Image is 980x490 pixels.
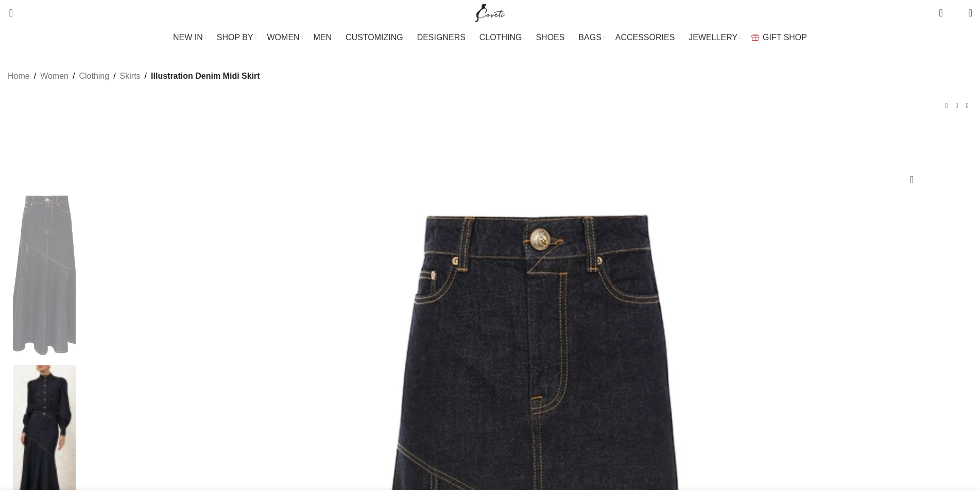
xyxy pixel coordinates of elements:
[217,27,257,48] a: SHOP BY
[615,32,675,42] span: ACCESSORIES
[120,69,141,83] a: Skirts
[417,32,466,42] span: DESIGNERS
[934,3,948,23] a: 0
[689,32,737,42] span: JEWELLERY
[751,27,807,48] a: GIFT SHOP
[8,69,30,83] a: Home
[346,27,407,48] a: CUSTOMIZING
[346,32,403,42] span: CUSTOMIZING
[217,32,253,42] span: SHOP BY
[79,69,109,83] a: Clothing
[578,32,601,42] span: BAGS
[763,32,807,42] span: GIFT SHOP
[267,32,300,42] span: WOMEN
[8,69,260,83] nav: Breadcrumb
[173,27,207,48] a: NEW IN
[689,27,741,48] a: JEWELLERY
[3,3,13,23] a: Search
[615,27,679,48] a: ACCESSORIES
[751,34,759,41] img: GiftBag
[479,27,526,48] a: CLOTHING
[941,100,952,111] a: Previous product
[940,5,948,13] span: 0
[3,27,977,48] div: Main navigation
[473,8,507,16] a: Site logo
[151,69,260,83] span: Illustration Denim Midi Skirt
[953,10,960,18] span: 0
[951,3,961,23] div: My Wishlist
[536,27,568,48] a: SHOES
[267,27,303,48] a: WOMEN
[962,100,972,111] a: Next product
[173,32,203,42] span: NEW IN
[479,32,522,42] span: CLOTHING
[13,191,76,360] img: Zimmermann dress
[314,32,332,42] span: MEN
[578,27,605,48] a: BAGS
[417,27,469,48] a: DESIGNERS
[314,27,335,48] a: MEN
[536,32,564,42] span: SHOES
[40,69,68,83] a: Women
